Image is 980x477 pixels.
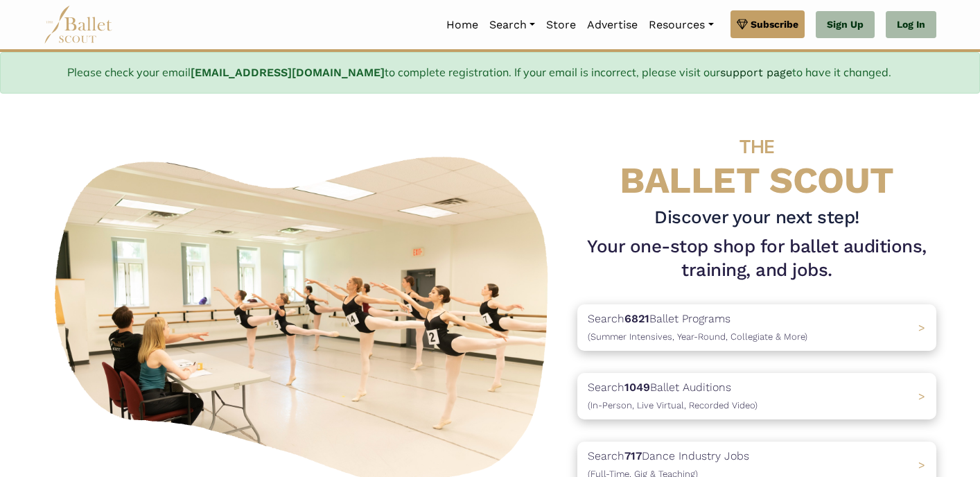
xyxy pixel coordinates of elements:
a: Search6821Ballet Programs(Summer Intensives, Year-Round, Collegiate & More)> [577,304,936,351]
span: THE [740,135,774,158]
span: > [918,321,925,334]
a: Search1049Ballet Auditions(In-Person, Live Virtual, Recorded Video) > [577,373,936,419]
span: > [918,458,925,471]
b: 717 [624,449,642,462]
span: Subscribe [751,17,798,32]
h4: BALLET SCOUT [577,121,936,201]
a: Advertise [581,10,643,40]
a: Home [441,10,484,40]
span: (In-Person, Live Virtual, Recorded Video) [588,400,758,410]
h1: Your one-stop shop for ballet auditions, training, and jobs. [577,235,936,282]
a: Subscribe [730,10,805,38]
span: > [918,390,925,403]
p: Search Ballet Programs [588,310,807,345]
b: 6821 [624,312,649,325]
p: Search Ballet Auditions [588,379,758,414]
a: Log In [886,11,936,39]
a: Resources [643,10,719,40]
b: 1049 [624,381,650,394]
b: [EMAIL_ADDRESS][DOMAIN_NAME] [191,66,385,79]
a: Search [484,10,541,40]
a: Sign Up [816,11,875,39]
span: (Summer Intensives, Year-Round, Collegiate & More) [588,331,807,342]
a: support page [720,66,792,79]
h3: Discover your next step! [577,206,936,229]
a: Store [541,10,581,40]
img: gem.svg [737,17,748,32]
